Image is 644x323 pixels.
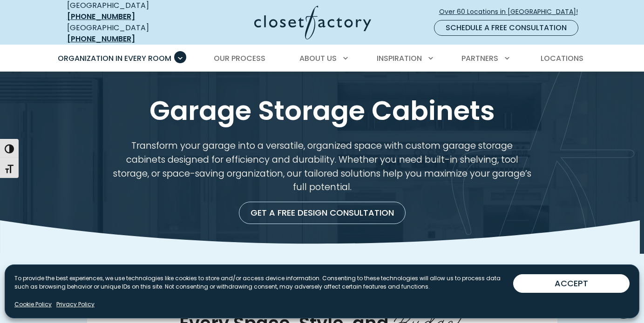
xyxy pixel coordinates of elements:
[214,53,265,64] span: Our Process
[513,274,630,293] button: ACCEPT
[461,53,498,64] span: Partners
[51,46,593,72] nav: Primary Menu
[541,53,583,64] span: Locations
[67,22,181,45] div: [GEOGRAPHIC_DATA]
[239,202,406,224] a: Get a Free Design Consultation
[299,53,337,64] span: About Us
[14,300,52,309] a: Cookie Policy
[439,4,586,20] a: Over 60 Locations in [GEOGRAPHIC_DATA]!
[56,300,95,309] a: Privacy Policy
[14,274,513,291] p: To provide the best experiences, we use technologies like cookies to store and/or access device i...
[434,20,578,36] a: Schedule a Free Consultation
[439,7,585,17] span: Over 60 Locations in [GEOGRAPHIC_DATA]!
[67,11,135,22] a: [PHONE_NUMBER]
[254,6,371,40] img: Closet Factory Logo
[65,94,579,128] h1: Garage Storage Cabinets
[67,33,135,44] a: [PHONE_NUMBER]
[377,53,422,64] span: Inspiration
[109,139,536,194] p: Transform your garage into a versatile, organized space with custom garage storage cabinets desig...
[58,53,171,64] span: Organization in Every Room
